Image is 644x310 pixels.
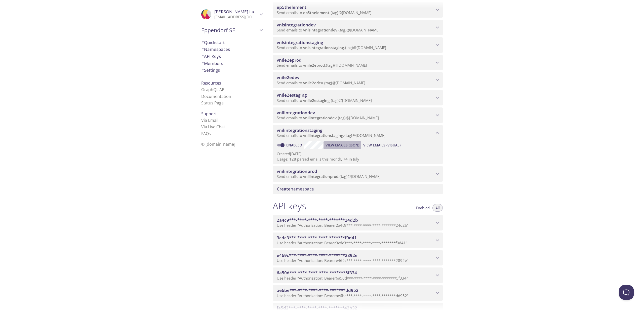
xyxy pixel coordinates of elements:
div: vnile2estaging namespace [273,90,443,105]
div: vnilintegrationstaging namespace [273,125,443,141]
button: View Emails (JSON) [324,141,361,149]
div: Marvin Lackus [197,6,267,23]
span: Send emails to . {tag} @[DOMAIN_NAME] [277,10,372,15]
div: Create namespace [273,184,443,194]
div: vnilintegrationprod namespace [273,166,443,182]
span: Send emails to . {tag} @[DOMAIN_NAME] [277,45,386,50]
div: Members [197,60,267,67]
div: Eppendorf SE [197,24,267,37]
div: Namespaces [197,46,267,53]
a: GraphQL API [201,87,225,92]
span: # [201,40,204,45]
span: vnile2estaging [303,98,330,103]
div: vnlsintegrationstaging namespace [273,37,443,53]
div: Team Settings [197,67,267,74]
span: Eppendorf SE [201,27,258,34]
div: vnilintegrationdev namespace [273,107,443,123]
span: vnlsintegrationstaging [303,45,344,50]
span: vnilintegrationprod [277,168,317,174]
a: Via Live Chat [201,124,225,130]
a: Enabled [286,143,304,147]
span: Namespaces [201,46,230,52]
p: Created [DATE] [277,151,439,157]
span: vnilintegrationprod [303,174,338,179]
span: Members [201,60,223,66]
span: vnilintegrationstaging [303,133,343,138]
span: vnile2eprod [277,57,302,63]
span: View Emails (JSON) [326,142,359,148]
span: © [DOMAIN_NAME] [201,141,235,147]
div: API Keys [197,53,267,60]
span: vnilintegrationdev [277,110,315,115]
div: vnile2edev namespace [273,72,443,88]
span: Send emails to . {tag} @[DOMAIN_NAME] [277,98,372,103]
p: [EMAIL_ADDRESS][DOMAIN_NAME] [214,15,258,20]
span: vnile2estaging [277,92,307,98]
span: vnile2edev [277,74,299,80]
span: API Keys [201,53,221,59]
a: Documentation [201,94,231,99]
span: Send emails to . {tag} @[DOMAIN_NAME] [277,133,385,138]
span: # [201,46,204,52]
span: s [209,131,211,136]
span: Send emails to . {tag} @[DOMAIN_NAME] [277,27,380,32]
span: Create [277,186,291,192]
div: vnile2eprod namespace [273,55,443,70]
iframe: Help Scout Beacon - Open [619,285,634,300]
span: Send emails to . {tag} @[DOMAIN_NAME] [277,115,379,120]
span: Support [201,111,217,117]
span: View Emails (Visual) [363,142,400,148]
span: vnilintegrationdev [303,115,337,120]
span: Resources [201,80,221,86]
span: namespace [277,186,314,192]
div: Quickstart [197,39,267,46]
span: vnlsintegrationstaging [277,40,323,45]
button: All [432,204,443,212]
span: Send emails to . {tag} @[DOMAIN_NAME] [277,80,365,85]
span: vnlsintegrationdev [277,22,316,28]
div: ep5thelement namespace [273,2,443,18]
span: Quickstart [201,40,225,45]
h1: API keys [273,200,306,212]
span: # [201,53,204,59]
a: Via Email [201,118,218,123]
span: vnlsintegrationdev [303,27,337,32]
div: vnlsintegrationdev namespace [273,20,443,35]
span: vnile2eprod [303,63,325,68]
span: Send emails to . {tag} @[DOMAIN_NAME] [277,63,367,68]
a: Status Page [201,100,224,106]
span: vnile2edev [303,80,323,85]
button: View Emails (Visual) [361,141,403,149]
span: [PERSON_NAME] Lackus [214,9,263,15]
span: ep5thelement [303,10,329,15]
span: Send emails to . {tag} @[DOMAIN_NAME] [277,174,381,179]
span: # [201,60,204,66]
span: # [201,67,204,73]
button: Enabled [413,204,433,212]
span: Settings [201,67,220,73]
p: Usage: 128 parsed emails this month, 74 in July [277,157,439,162]
span: vnilintegrationstaging [277,127,322,133]
a: FAQ [201,131,211,136]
